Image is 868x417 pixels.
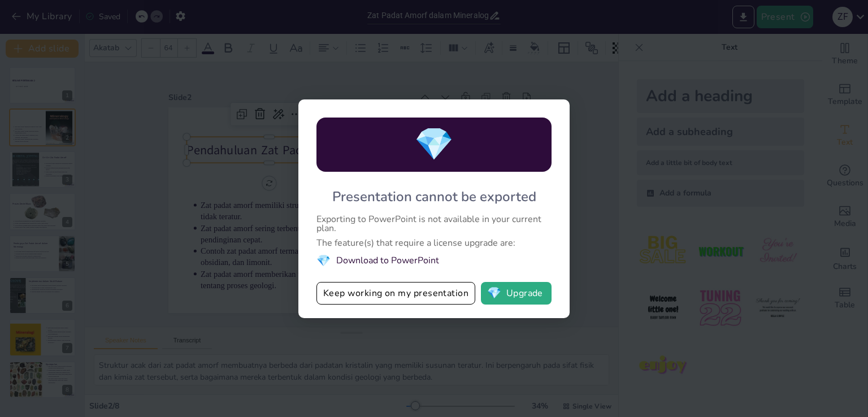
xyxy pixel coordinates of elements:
[316,253,331,268] span: diamond
[316,238,552,247] div: The feature(s) that require a license upgrade are:
[481,282,552,305] button: diamondUpgrade
[316,282,475,305] button: Keep working on my presentation
[487,288,501,299] span: diamond
[414,123,454,166] span: diamond
[332,188,536,206] div: Presentation cannot be exported
[316,253,552,268] li: Download to PowerPoint
[316,215,552,233] div: Exporting to PowerPoint is not available in your current plan.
